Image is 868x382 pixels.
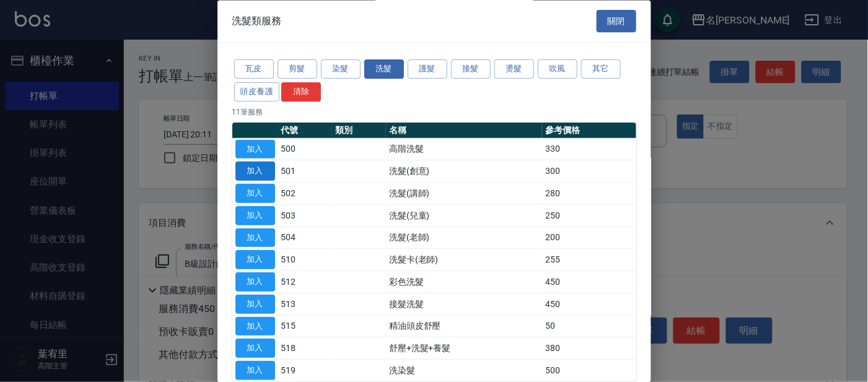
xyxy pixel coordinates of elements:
td: 380 [542,337,636,360]
button: 瓦皮 [234,60,274,79]
button: 清除 [281,82,321,102]
th: 名稱 [386,123,542,139]
button: 接髮 [451,60,491,79]
button: 頭皮養護 [234,82,280,102]
td: 280 [542,183,636,205]
button: 吹風 [538,60,577,79]
td: 彩色洗髮 [386,271,542,293]
td: 洗髮(講師) [386,183,542,205]
button: 其它 [581,60,621,79]
button: 剪髮 [278,60,317,79]
td: 50 [542,316,636,338]
button: 加入 [235,251,275,270]
td: 精油頭皮舒壓 [386,316,542,338]
td: 512 [278,271,332,293]
td: 舒壓+洗髮+養髮 [386,337,542,360]
td: 503 [278,205,332,227]
td: 519 [278,360,332,382]
td: 510 [278,249,332,271]
td: 洗髮卡(老師) [386,249,542,271]
td: 504 [278,227,332,250]
td: 513 [278,293,332,316]
td: 501 [278,160,332,183]
th: 參考價格 [542,123,636,139]
button: 加入 [235,228,275,248]
td: 250 [542,205,636,227]
td: 515 [278,316,332,338]
td: 洗髮(兒童) [386,205,542,227]
td: 洗髮(創意) [386,160,542,183]
td: 450 [542,293,636,316]
td: 200 [542,227,636,250]
td: 高階洗髮 [386,139,542,161]
button: 護髮 [408,60,447,79]
td: 518 [278,337,332,360]
span: 洗髮類服務 [232,15,282,27]
button: 加入 [235,273,275,292]
td: 洗髮(老師) [386,227,542,250]
td: 255 [542,249,636,271]
td: 330 [542,139,636,161]
button: 加入 [235,184,275,204]
td: 洗染髮 [386,360,542,382]
button: 加入 [235,362,275,381]
td: 500 [542,360,636,382]
td: 450 [542,271,636,293]
button: 燙髮 [494,60,534,79]
button: 染髮 [321,60,361,79]
td: 500 [278,139,332,161]
td: 300 [542,160,636,183]
button: 洗髮 [364,60,404,79]
p: 11 筆服務 [232,106,636,118]
th: 代號 [278,123,332,139]
button: 加入 [235,162,275,181]
button: 關閉 [597,10,636,33]
th: 類別 [332,123,386,139]
button: 加入 [235,140,275,159]
td: 502 [278,183,332,205]
td: 接髮洗髮 [386,293,542,316]
button: 加入 [235,339,275,358]
button: 加入 [235,317,275,336]
button: 加入 [235,206,275,225]
button: 加入 [235,295,275,314]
